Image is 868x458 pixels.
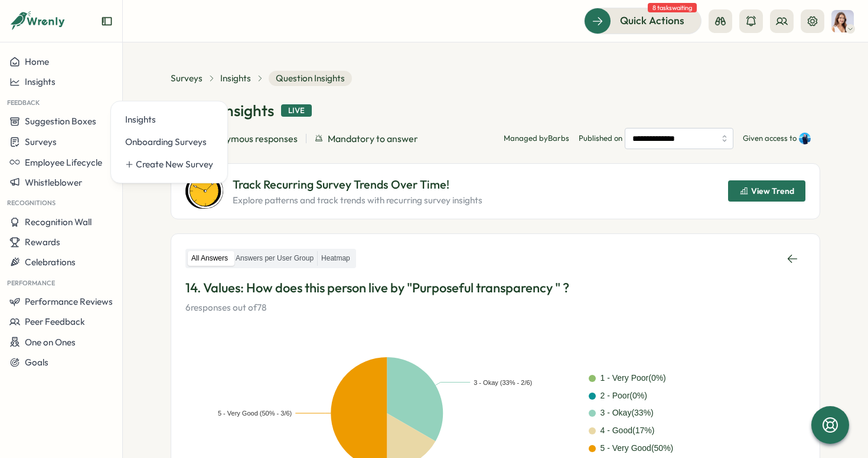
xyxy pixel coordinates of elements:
span: Rewards [25,236,60,248]
span: Surveys [25,136,57,147]
h1: Survey Insights [171,100,274,121]
label: Heatmap [318,251,354,266]
span: Home [25,56,49,67]
div: 1 - Very Poor ( 0 %) [601,372,666,385]
img: Henry Innis [799,133,811,144]
span: Barbs [548,133,569,143]
a: Surveys [171,72,203,85]
p: Given access to [743,133,797,144]
text: 5 - Very Good (50% - 3/6) [218,410,292,417]
span: Insights [25,76,56,87]
div: Onboarding Surveys [125,136,213,149]
span: Celebrations [25,256,76,268]
span: Recognition Wall [25,216,92,228]
span: Performance Reviews [25,296,113,307]
a: Insights [120,108,218,131]
a: Insights [220,72,251,85]
label: All Answers [188,251,231,266]
span: Question Insights [269,71,352,86]
div: Live [281,104,312,117]
text: 3 - Okay (33% - 2/6) [474,379,532,386]
div: 3 - Okay ( 33 %) [601,407,654,420]
span: Quick Actions [620,13,684,28]
span: View Trend [751,187,794,195]
span: Goals [25,357,48,368]
span: 8 tasks waiting [648,3,697,12]
span: Whistleblower [25,177,82,188]
label: Answers per User Group [232,251,317,266]
img: Barbs [831,10,854,32]
span: Published on [579,128,733,149]
p: 14. Values: How does this person live by "Purposeful transparency " ? [185,279,805,297]
span: Employee Lifecycle [25,157,102,168]
div: Create New Survey [136,158,213,171]
button: Quick Actions [584,8,701,34]
a: Onboarding Surveys [120,131,218,153]
div: Insights [125,113,213,126]
button: Expand sidebar [101,15,113,27]
div: 5 - Very Good ( 50 %) [601,442,674,455]
span: Mandatory to answer [328,131,418,146]
span: Non-anonymous responses [184,131,298,146]
p: Managed by [504,133,569,144]
span: Peer Feedback [25,316,85,327]
p: Explore patterns and track trends with recurring survey insights [233,194,482,207]
span: One on Ones [25,337,76,348]
a: Create New Survey [120,153,218,176]
div: 2 - Poor ( 0 %) [601,390,647,403]
div: 4 - Good ( 17 %) [601,424,655,437]
button: View Trend [728,180,805,202]
p: 6 responses out of 78 [185,301,805,314]
span: Suggestion Boxes [25,116,96,127]
p: Track Recurring Survey Trends Over Time! [233,176,482,194]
